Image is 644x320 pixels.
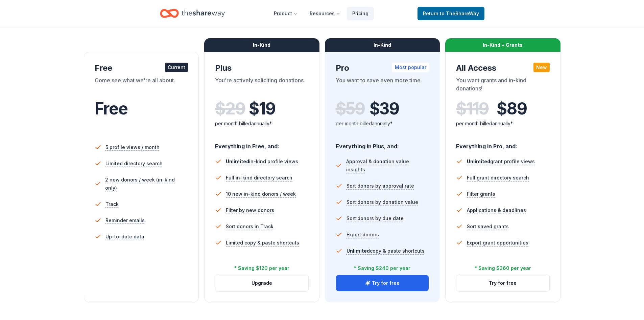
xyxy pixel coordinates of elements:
button: Try for free [456,275,549,291]
span: Sort donors by approval rate [347,182,414,190]
span: $ 89 [497,99,527,118]
div: In-Kind [325,38,440,52]
div: Current [165,63,188,72]
span: to TheShareWay [440,10,479,16]
div: You're actively soliciting donations. [215,76,309,95]
a: Returnto TheShareWay [418,7,484,20]
span: Free [95,99,128,119]
span: Track [105,200,119,208]
div: In-Kind [204,38,319,52]
span: Limited copy & paste shortcuts [226,239,299,247]
div: New [533,63,550,72]
a: Pricing [347,7,374,20]
button: Upgrade [215,275,308,291]
div: Plus [215,63,309,73]
div: Everything in Pro, and: [456,136,550,151]
div: per month billed annually* [215,120,309,128]
span: $ 19 [249,99,275,118]
div: Everything in Plus, and: [336,136,429,151]
div: You want grants and in-kind donations! [456,76,550,95]
span: Unlimited [226,158,249,164]
span: Sort donors in Track [226,222,273,231]
nav: Main [268,5,374,21]
button: Resources [304,7,345,20]
div: In-Kind + Grants [445,38,560,52]
span: Full grant directory search [467,174,529,182]
div: You want to save even more time. [336,76,429,95]
span: Reminder emails [105,216,145,225]
span: Export donors [347,231,379,239]
span: Return [423,9,479,18]
button: Try for free [336,275,429,291]
span: Sort donors by donation value [347,198,418,206]
span: Approval & donation value insights [346,157,429,174]
span: copy & paste shortcuts [347,248,425,254]
span: Sort saved grants [467,222,509,231]
div: * Saving $360 per year [475,264,531,272]
div: Free [95,63,188,73]
span: Filter by new donors [226,206,274,214]
span: in-kind profile views [226,158,298,164]
button: Product [268,7,303,20]
span: Sort donors by due date [347,214,404,222]
span: Applications & deadlines [467,206,526,214]
div: Come see what we're all about. [95,76,188,95]
span: grant profile views [467,158,535,164]
span: Limited directory search [105,159,163,168]
div: per month billed annually* [336,120,429,128]
span: Filter grants [467,190,495,198]
a: Home [160,5,225,21]
span: Unlimited [347,248,370,254]
span: 5 profile views / month [105,143,160,151]
span: $ 39 [369,99,399,118]
span: 10 new in-kind donors / week [226,190,296,198]
div: per month billed annually* [456,120,550,128]
div: Pro [336,63,429,73]
span: Unlimited [467,158,490,164]
span: Export grant opportunities [467,239,528,247]
div: All Access [456,63,550,73]
div: Most popular [392,63,429,72]
div: Everything in Free, and: [215,136,309,151]
div: * Saving $120 per year [234,264,289,272]
span: Up-to-date data [105,233,144,241]
div: * Saving $240 per year [354,264,410,272]
span: Full in-kind directory search [226,174,292,182]
span: 2 new donors / week (in-kind only) [105,176,188,192]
